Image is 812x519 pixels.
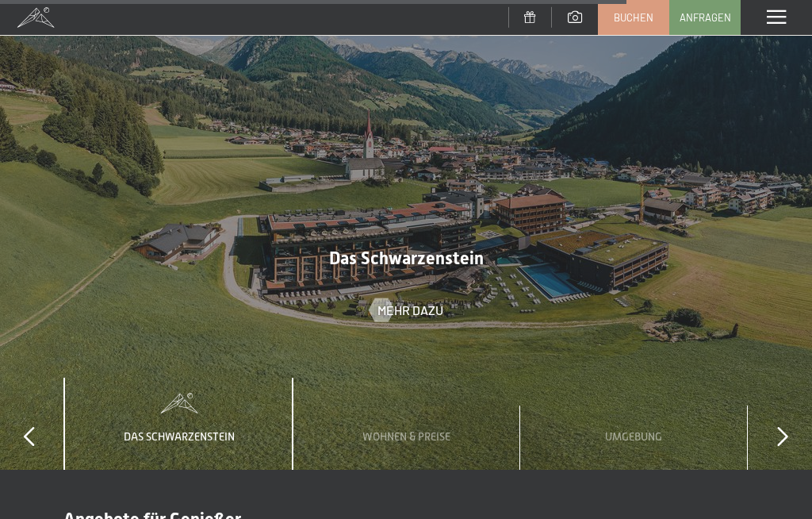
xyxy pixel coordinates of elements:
[614,10,653,25] span: Buchen
[377,302,443,319] span: Mehr dazu
[680,10,731,25] span: Anfragen
[362,430,450,443] span: Wohnen & Preise
[599,1,668,34] a: Buchen
[124,430,235,443] span: Das Schwarzenstein
[605,430,662,443] span: Umgebung
[370,302,443,319] a: Mehr dazu
[670,1,740,34] a: Anfragen
[329,248,484,268] span: Das Schwarzenstein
